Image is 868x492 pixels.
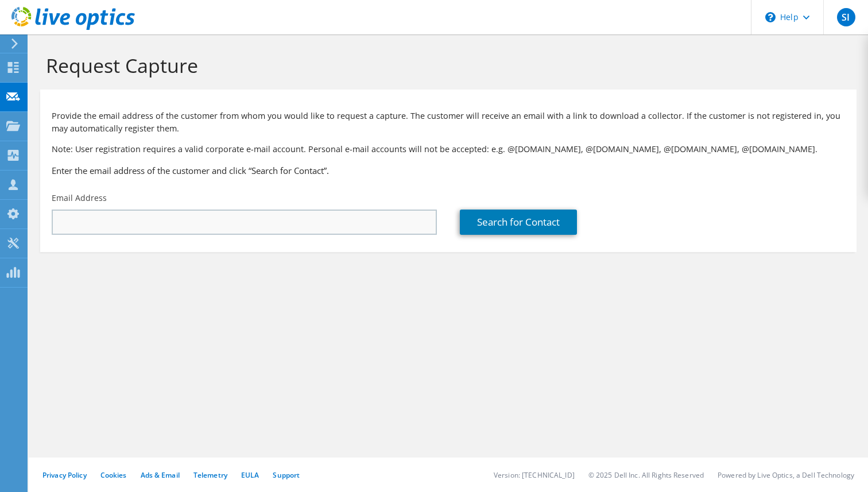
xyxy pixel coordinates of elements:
[460,210,577,235] a: Search for Contact
[494,470,575,480] li: Version: [TECHNICAL_ID]
[52,164,845,177] h3: Enter the email address of the customer and click “Search for Contact”.
[193,470,227,480] a: Telemetry
[765,12,776,22] svg: \n
[718,470,854,480] li: Powered by Live Optics, a Dell Technology
[588,470,704,480] li: © 2025 Dell Inc. All Rights Reserved
[46,53,845,78] h1: Request Capture
[52,192,107,204] label: Email Address
[273,470,300,480] a: Support
[241,470,259,480] a: EULA
[42,470,87,480] a: Privacy Policy
[141,470,180,480] a: Ads & Email
[100,470,127,480] a: Cookies
[52,143,845,156] p: Note: User registration requires a valid corporate e-mail account. Personal e-mail accounts will ...
[52,110,845,135] p: Provide the email address of the customer from whom you would like to request a capture. The cust...
[837,8,855,26] span: SI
